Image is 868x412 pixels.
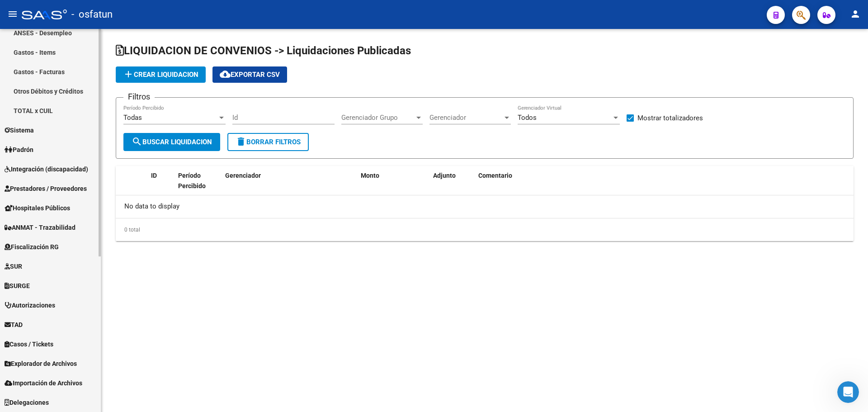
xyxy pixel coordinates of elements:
[357,166,429,206] datatable-header-cell: Monto
[225,172,261,179] span: Gerenciador
[5,359,77,369] span: Explorador de Archivos
[341,114,415,122] span: Gerenciador Grupo
[637,113,703,123] span: Mostrar totalizadores
[5,145,33,155] span: Padrón
[212,66,287,83] button: Exportar CSV
[361,172,379,179] span: Monto
[123,114,142,122] span: Todas
[5,223,75,232] span: ANMAT - Trazabilidad
[5,184,87,194] span: Prestadores / Proveedores
[5,203,70,213] span: Hospitales Públicos
[236,138,301,146] span: Borrar Filtros
[5,339,53,349] span: Casos / Tickets
[837,381,859,403] iframe: Intercom live chat
[220,71,280,79] span: Exportar CSV
[151,172,157,179] span: ID
[429,166,475,206] datatable-header-cell: Adjunto
[429,114,503,122] span: Gerenciador
[222,166,357,206] datatable-header-cell: Gerenciador
[178,172,206,189] span: Período Percibido
[5,261,22,271] span: SUR
[132,136,142,147] mat-icon: search
[123,71,198,79] span: Crear Liquidacion
[478,172,512,179] span: Comentario
[5,398,49,407] span: Delegaciones
[850,9,861,19] mat-icon: person
[518,114,537,122] span: Todos
[116,44,411,57] span: LIQUIDACION DE CONVENIOS -> Liquidaciones Publicadas
[433,172,456,179] span: Adjunto
[5,164,88,174] span: Integración (discapacidad)
[132,138,212,146] span: Buscar Liquidacion
[220,69,231,80] mat-icon: cloud_download
[116,66,206,83] button: Crear Liquidacion
[5,378,82,388] span: Importación de Archivos
[123,133,220,151] button: Buscar Liquidacion
[175,166,208,206] datatable-header-cell: Período Percibido
[7,9,18,19] mat-icon: menu
[5,320,23,330] span: TAD
[123,69,134,80] mat-icon: add
[5,281,30,291] span: SURGE
[227,133,309,151] button: Borrar Filtros
[116,218,854,241] div: 0 total
[5,300,55,310] span: Autorizaciones
[5,125,34,135] span: Sistema
[5,242,59,252] span: Fiscalización RG
[123,90,155,103] h3: Filtros
[147,166,175,206] datatable-header-cell: ID
[236,136,246,147] mat-icon: delete
[71,5,113,24] span: - osfatun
